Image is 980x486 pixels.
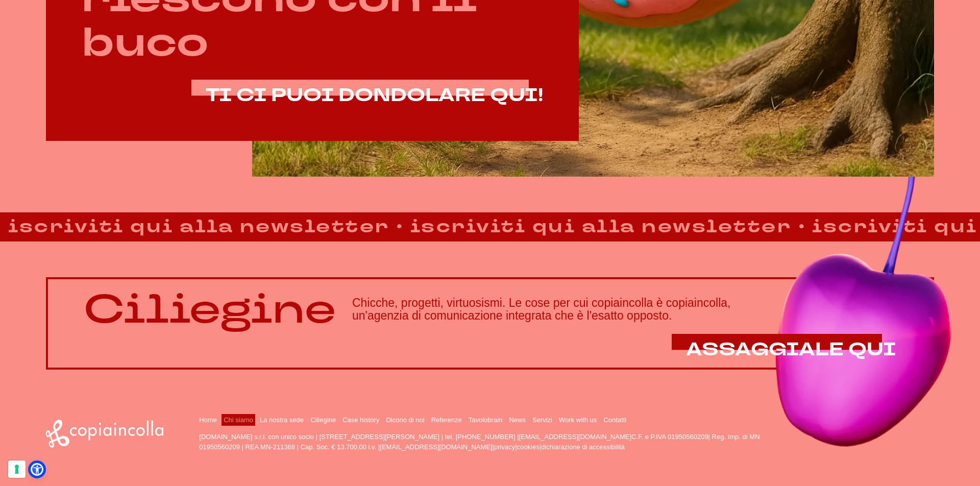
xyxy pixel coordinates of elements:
[84,287,336,332] p: Ciliegine
[541,443,625,451] a: dichiarazione di accessibilità
[469,416,503,424] a: Tavolobrain
[342,416,379,424] a: Case history
[380,443,492,451] a: [EMAIL_ADDRESS][DOMAIN_NAME]
[206,86,543,106] a: TI CI PUOI DONDOLARE QUI!
[353,213,751,240] strong: iscriviti qui alla newsletter
[686,337,896,362] span: ASSAGGIALE QUI
[686,340,896,360] a: ASSAGGIALE QUI
[310,416,336,424] a: Ciliegine
[199,416,217,424] a: Home
[509,416,526,424] a: News
[386,416,424,424] a: Dicono di noi
[8,460,26,478] button: Le tue preferenze relative al consenso per le tecnologie di tracciamento
[352,297,896,323] h3: Chicche, progetti, virtuosismi. Le cose per cui copiaincolla è copiaincolla, un'agenzia di comuni...
[517,443,540,451] a: cookies
[603,416,626,424] a: Contatti
[206,83,543,108] span: TI CI PUOI DONDOLARE QUI!
[559,416,597,424] a: Work with us
[31,463,43,476] a: Open Accessibility Menu
[431,416,462,424] a: Referenze
[494,443,515,451] a: privacy
[260,416,304,424] a: La nostra sede
[532,416,552,424] a: Servizi
[224,416,253,424] a: Chi siamo
[199,432,787,452] p: [DOMAIN_NAME] s.r.l. con unico socio | [STREET_ADDRESS][PERSON_NAME] | tel. [PHONE_NUMBER] | C.F....
[519,433,631,441] a: [EMAIL_ADDRESS][DOMAIN_NAME]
